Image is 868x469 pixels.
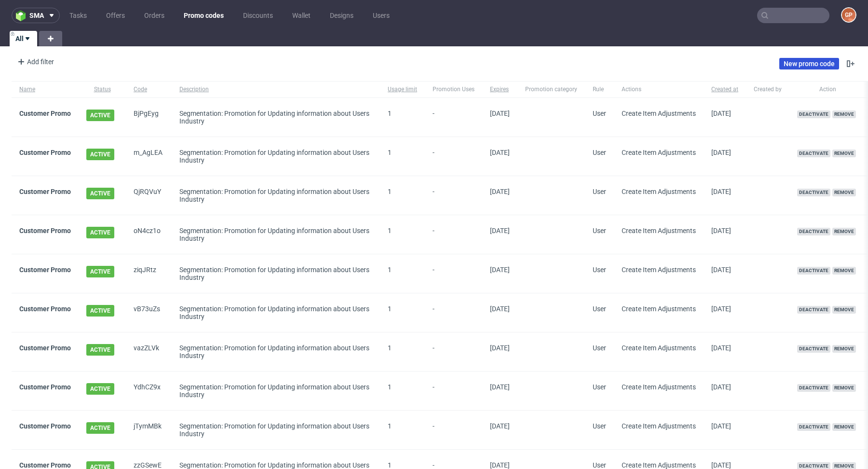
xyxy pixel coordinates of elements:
a: All [10,31,37,46]
span: Create Item Adjustments [622,188,696,195]
span: ACTIVE [86,422,114,434]
span: Deactivate [797,345,830,353]
span: Deactivate [797,423,830,431]
span: ACTIVE [86,110,114,121]
span: [DATE] [490,149,510,156]
a: Designs [324,8,359,23]
a: Customer Promo [19,149,71,156]
span: [DATE] [490,344,510,352]
span: Created by [754,85,782,94]
span: - [433,149,475,164]
span: oN4cz1o [134,227,164,242]
span: ACTIVE [86,266,114,277]
a: Orders [138,8,170,23]
a: Offers [100,8,131,23]
div: Segmentation: Promotion for Updating information about Users Industry [179,110,372,125]
span: - [433,344,475,359]
span: Create Item Adjustments [622,149,696,156]
span: [DATE] [711,227,731,234]
a: Discounts [237,8,279,23]
span: [DATE] [490,110,510,117]
div: Add filter [14,54,56,69]
span: - [433,188,475,203]
div: Segmentation: Promotion for Updating information about Users Industry [179,383,372,399]
span: Remove [832,306,856,314]
div: Segmentation: Promotion for Updating information about Users Industry [179,305,372,320]
span: - [433,110,475,125]
span: User [593,266,606,274]
figcaption: GP [842,8,855,22]
span: [DATE] [711,305,731,313]
span: Deactivate [797,150,830,157]
span: BjPgEyg [134,110,164,125]
a: Customer Promo [19,461,71,469]
span: - [433,422,475,438]
span: [DATE] [490,383,510,391]
span: ziqJRtz [134,266,164,281]
span: Create Item Adjustments [622,305,696,313]
div: Segmentation: Promotion for Updating information about Users Industry [179,149,372,164]
span: [DATE] [490,461,510,469]
span: Deactivate [797,228,830,235]
span: Deactivate [797,189,830,196]
span: ACTIVE [86,383,114,395]
span: User [593,149,606,156]
a: New promo code [779,58,839,69]
span: Action [797,85,858,94]
span: ACTIVE [86,227,114,238]
span: m_AgLEA [134,149,164,164]
span: ACTIVE [86,149,114,160]
span: [DATE] [711,383,731,391]
a: Customer Promo [19,383,71,391]
span: Description [179,85,372,94]
span: Create Item Adjustments [622,344,696,352]
span: 1 [388,227,392,234]
span: Remove [832,228,856,235]
span: [DATE] [711,149,731,156]
span: [DATE] [490,422,510,430]
span: [DATE] [490,227,510,234]
span: Rule [593,85,606,94]
span: Remove [832,384,856,392]
span: Promotion Uses [433,85,475,94]
span: Deactivate [797,110,830,118]
a: Customer Promo [19,344,71,352]
span: ACTIVE [86,188,114,199]
span: QjRQVuY [134,188,164,203]
span: Remove [832,189,856,196]
a: Users [367,8,395,23]
a: Customer Promo [19,110,71,117]
span: [DATE] [711,422,731,430]
span: Promotion category [525,85,577,94]
span: Remove [832,423,856,431]
span: User [593,227,606,234]
span: sma [29,12,44,19]
span: 1 [388,461,392,469]
span: Create Item Adjustments [622,227,696,234]
span: User [593,344,606,352]
span: Remove [832,345,856,353]
a: Tasks [64,8,93,23]
a: Promo codes [178,8,230,23]
span: User [593,188,606,195]
span: User [593,422,606,430]
a: Wallet [286,8,316,23]
span: - [433,266,475,281]
span: Created at [711,85,738,94]
span: vazZLVk [134,344,164,359]
a: Customer Promo [19,266,71,274]
span: [DATE] [711,266,731,274]
span: 1 [388,383,392,391]
span: [DATE] [490,188,510,195]
span: Code [134,85,164,94]
span: [DATE] [711,110,731,117]
span: Expires [490,85,510,94]
span: 1 [388,266,392,274]
span: [DATE] [490,305,510,313]
span: vB73uZs [134,305,164,320]
span: Actions [622,85,696,94]
span: User [593,305,606,313]
span: [DATE] [490,266,510,274]
span: Create Item Adjustments [622,266,696,274]
span: Create Item Adjustments [622,461,696,469]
